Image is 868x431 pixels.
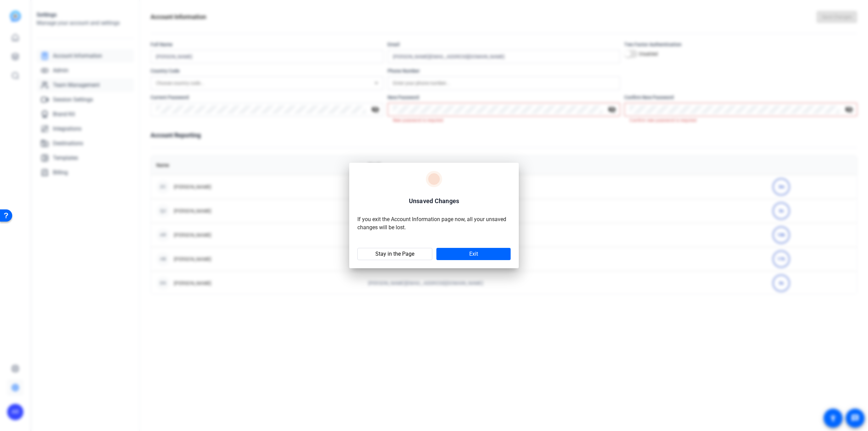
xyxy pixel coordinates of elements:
span: Exit [469,251,478,257]
h2: Unsaved Changes [409,196,459,206]
span: Stay in the Page [375,251,414,257]
button: Stay in the Page [357,248,432,260]
span: If you exit the Account Information page now, all your unsaved changes will be lost. [357,216,506,231]
button: Exit [436,248,511,260]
